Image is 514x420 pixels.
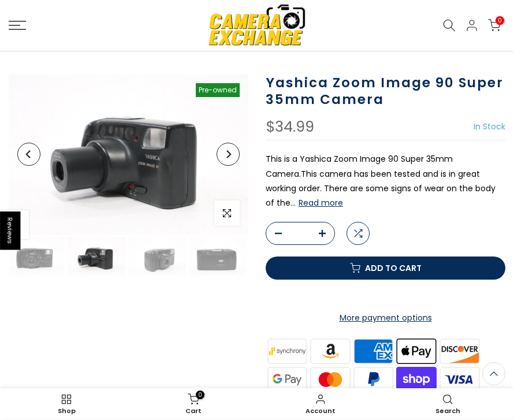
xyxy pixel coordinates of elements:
button: Read more [299,198,343,208]
img: paypal [352,365,395,393]
img: Yashica Zoom Image 90 Super 35mm Camera 35mm Film Cameras - 35mm Point and Shoot Cameras Yashica ... [189,237,247,276]
span: Add to cart [365,264,422,272]
a: 0 Cart [130,391,257,417]
a: Account [257,391,384,417]
span: 0 [496,16,504,25]
img: apple pay [395,337,438,365]
div: $34.99 [266,120,314,135]
img: Yashica Zoom Image 90 Super 35mm Camera 35mm Film Cameras - 35mm Point and Shoot Cameras Yashica ... [68,237,125,276]
span: 0 [196,391,204,399]
a: 0 [488,19,501,32]
a: Search [384,391,511,417]
img: google pay [266,365,309,393]
img: shopify pay [395,365,438,393]
button: Previous [17,143,40,166]
h1: Yashica Zoom Image 90 Super 35mm Camera [266,75,505,108]
img: discover [438,337,482,365]
img: Yashica Zoom Image 90 Super 35mm Camera 35mm Film Cameras - 35mm Point and Shoot Cameras Yashica ... [7,237,65,276]
button: Add to cart [266,257,505,280]
img: master [309,365,352,393]
button: Next [217,143,240,166]
span: Search [390,408,505,414]
a: Shop [3,391,130,417]
span: In Stock [474,121,505,132]
img: Yashica Zoom Image 90 Super 35mm Camera 35mm Film Cameras - 35mm Point and Shoot Cameras Yashica ... [128,237,186,276]
a: More payment options [266,311,505,325]
span: Account [263,408,378,414]
p: This is a Yashica Zoom Image 90 Super 35mm Camera.This camera has been tested and is in great wor... [266,152,505,210]
img: Yashica Zoom Image 90 Super 35mm Camera 35mm Film Cameras - 35mm Point and Shoot Cameras Yashica ... [9,75,248,235]
img: visa [438,365,482,393]
img: synchrony [266,337,309,365]
span: Cart [136,408,251,414]
span: Shop [9,408,124,414]
img: amazon payments [309,337,352,365]
img: american express [352,337,395,365]
a: Back to the top [482,362,505,385]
